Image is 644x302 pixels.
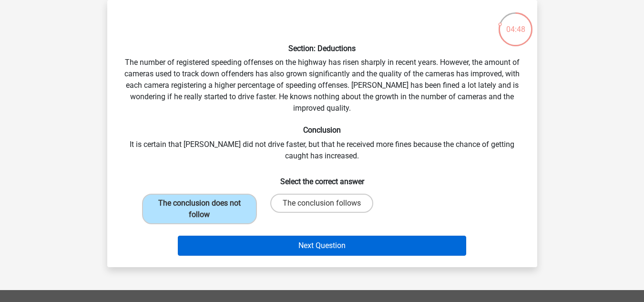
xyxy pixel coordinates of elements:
[111,8,533,260] div: The number of registered speeding offenses on the highway has risen sharply in recent years. Howe...
[123,125,522,135] h6: Conclusion
[142,194,257,224] label: The conclusion does not follow
[498,11,533,35] div: 04:48
[123,44,522,53] h6: Section: Deductions
[178,236,466,256] button: Next Question
[270,194,373,213] label: The conclusion follows
[123,169,522,186] h6: Select the correct answer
